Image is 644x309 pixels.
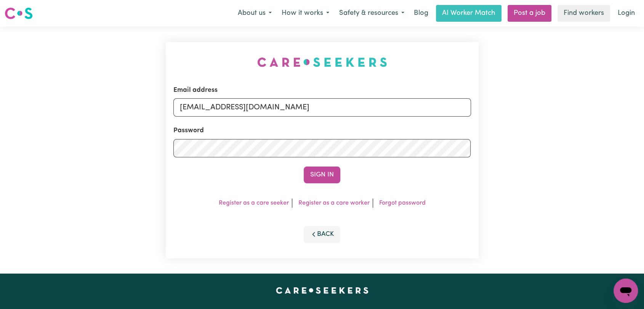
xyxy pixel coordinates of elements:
a: Careseekers logo [5,5,33,22]
a: AI Worker Match [436,5,501,22]
button: About us [233,5,277,21]
button: How it works [277,5,334,21]
a: Find workers [557,5,610,22]
a: Login [613,5,639,22]
a: Forgot password [379,200,426,206]
img: Careseekers logo [5,6,33,20]
a: Careseekers home page [276,287,368,293]
a: Blog [409,5,433,22]
a: Register as a care worker [298,200,370,206]
button: Sign In [304,167,340,183]
input: Email address [173,98,471,117]
iframe: Button to launch messaging window [614,279,638,303]
a: Register as a care seeker [219,200,289,206]
label: Password [173,126,204,136]
a: Post a job [508,5,551,22]
button: Safety & resources [334,5,409,21]
button: Back [304,226,340,243]
label: Email address [173,85,218,95]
